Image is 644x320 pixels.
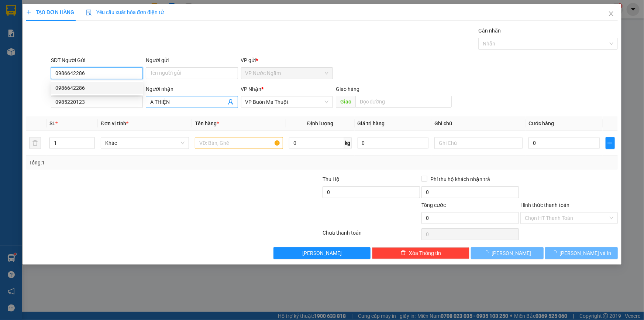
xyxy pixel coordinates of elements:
div: Tổng: 1 [29,159,249,167]
span: [PERSON_NAME] [302,249,342,257]
input: VD: Bàn, Ghế [195,137,283,149]
span: Giá trị hàng [358,120,385,126]
span: Giao hàng [336,86,359,92]
div: Chưa thanh toán [322,229,421,242]
img: icon [86,10,92,16]
span: SL [49,120,55,126]
span: Xóa Thông tin [409,249,441,257]
div: Người nhận [146,85,238,93]
span: TẠO ĐƠN HÀNG [26,9,74,15]
span: Tổng cước [421,202,446,208]
div: SĐT Người Gửi [51,56,143,64]
button: Close [601,4,621,24]
label: Gán nhãn [478,28,501,34]
b: Nhà xe Thiên Trung [30,6,66,51]
button: plus [606,137,615,149]
span: Phí thu hộ khách nhận trả [427,175,493,183]
span: kg [344,137,352,149]
span: plus [26,10,31,15]
div: Người gửi [146,56,238,64]
span: VP Buôn Ma Thuột [245,96,328,108]
span: plus [606,140,614,146]
span: VP Nhận [241,86,262,92]
span: Cước hàng [528,120,554,126]
div: 0986642286 [51,82,143,94]
span: loading [552,250,560,255]
span: Định lượng [307,120,333,126]
button: delete [29,137,41,149]
button: deleteXóa Thông tin [372,247,469,259]
input: 0 [358,137,429,149]
b: [DOMAIN_NAME] [99,6,178,18]
span: VP Nước Ngầm [245,68,328,79]
th: Ghi chú [431,116,526,131]
span: Khác [105,137,185,149]
span: Thu Hộ [323,176,340,182]
button: [PERSON_NAME] [273,247,371,259]
h2: KDZ9EUBJ [4,53,59,65]
input: Dọc đường [355,96,452,108]
button: [PERSON_NAME] [471,247,544,259]
span: Giao [336,96,355,108]
span: [PERSON_NAME] và In [560,249,612,257]
label: Hình thức thanh toán [520,202,569,208]
span: Tên hàng [195,120,219,126]
h2: VP Nhận: Văn Phòng Đăk Nông [39,53,178,123]
input: Ghi Chú [434,137,523,149]
span: user-add [228,99,234,105]
img: logo.jpg [4,11,26,48]
div: 0986642286 [55,84,138,92]
span: close [608,11,614,17]
span: loading [483,250,492,255]
span: Đơn vị tính [101,120,128,126]
div: VP gửi [241,56,333,64]
span: delete [401,250,406,256]
span: [PERSON_NAME] [492,249,531,257]
button: [PERSON_NAME] và In [545,247,618,259]
span: Yêu cầu xuất hóa đơn điện tử [86,9,164,15]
